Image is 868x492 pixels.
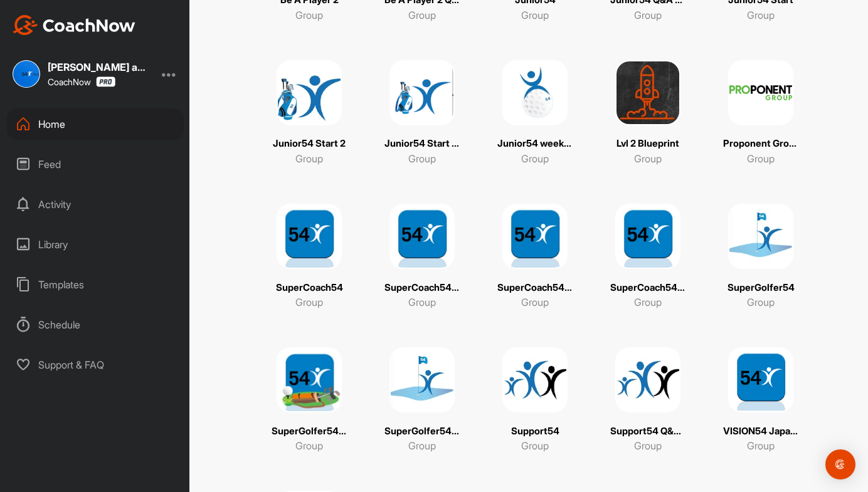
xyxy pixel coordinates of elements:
[295,295,323,310] p: Group
[7,269,184,300] div: Templates
[408,295,436,310] p: Group
[295,8,323,23] p: Group
[502,347,568,412] img: square_27bf301dddc9731dd59289a807b18e0f.png
[521,438,549,453] p: Group
[295,151,323,166] p: Group
[295,438,323,453] p: Group
[13,60,40,88] img: square_c232e0b941b303ee09008bbcd77813ba.jpg
[497,281,573,295] p: SuperCoach54 Q&A group
[277,60,342,125] img: square_bb43bd392e7291472ef1fa267f9b4778.png
[723,424,798,439] p: VISION54 Japan Be A Player
[617,137,679,151] p: Lvl 2 Blueprint
[408,151,436,166] p: Group
[273,137,346,151] p: Junior54 Start 2
[7,189,184,220] div: Activity
[7,229,184,260] div: Library
[610,281,685,295] p: SuperCoach54 week 1-9
[634,295,662,310] p: Group
[389,347,455,412] img: square_ed7a7b06bf8d42906854fa179f825e29.png
[728,281,795,295] p: SuperGolfer54
[728,60,793,125] img: square_a665ed7dacd50476f2754a8190fbd2c3.png
[634,151,662,166] p: Group
[610,424,685,439] p: Support54 Q&A group
[277,347,342,412] img: square_f04c88e5f31edc390b6a8361c2272c96.png
[96,76,115,87] img: CoachNow Pro
[728,204,793,269] img: square_87a08568833c57e9425b1415b85983ff.png
[634,438,662,453] p: Group
[384,281,460,295] p: SuperCoach54 [DATE]
[384,424,460,439] p: SuperGolfer54 Q&A group
[48,76,115,87] div: CoachNow
[7,108,184,140] div: Home
[389,204,455,269] img: square_032c6df77e6979ec7d939128ea7834fa.png
[497,137,573,151] p: Junior54 week 1-6
[408,438,436,453] p: Group
[276,281,343,295] p: SuperCoach54
[389,60,455,125] img: square_3747e446850056a2fa0d3dfdb860dc1a.png
[747,8,775,23] p: Group
[634,8,662,23] p: Group
[7,309,184,340] div: Schedule
[277,204,342,269] img: square_b783ed1e016f42077443c83b05438f36.png
[7,349,184,380] div: Support & FAQ
[511,424,559,439] p: Support54
[615,60,680,125] img: square_8e1c0f89145b9cfab466cd97f47b8d4b.png
[521,295,549,310] p: Group
[7,149,184,180] div: Feed
[13,15,135,35] img: CoachNow
[747,438,775,453] p: Group
[723,137,798,151] p: Proponent Group
[615,204,680,269] img: square_f88f9b75d086e93547b1f81dfe994f92.png
[384,137,460,151] p: Junior54 Start Q&A
[825,449,855,479] div: Open Intercom Messenger
[408,8,436,23] p: Group
[728,347,793,412] img: square_5497413c0f1d5d35669b57e440e99589.png
[747,295,775,310] p: Group
[502,60,568,125] img: square_1cc433d205aea31ba2728241adeb84f5.png
[48,62,148,72] div: [PERSON_NAME] and [PERSON_NAME] VISION54
[521,151,549,166] p: Group
[521,8,549,23] p: Group
[747,151,775,166] p: Group
[502,204,568,269] img: square_379ed58785a72085ae4098bd5f907407.png
[272,424,347,439] p: SuperGolfer54 [DATE]
[615,347,680,412] img: square_2e2b453a591e20ff914b9c8e4806c234.png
